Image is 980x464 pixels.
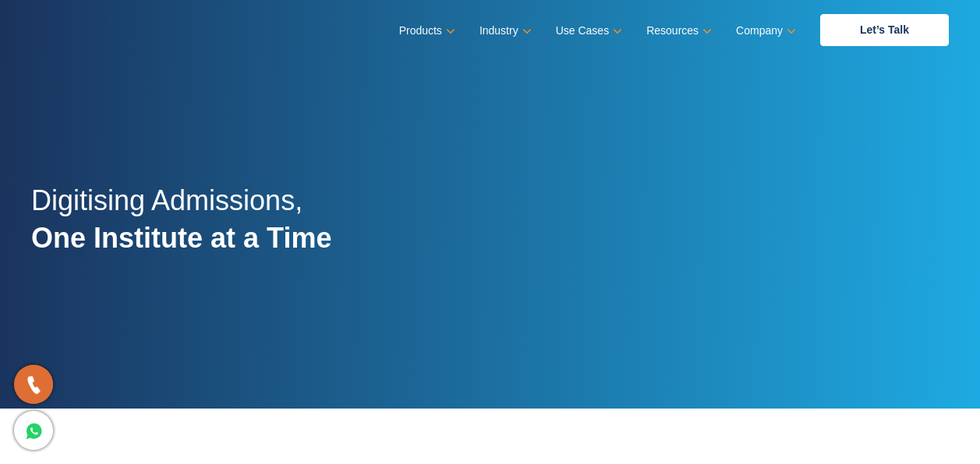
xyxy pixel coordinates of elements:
a: Products [399,20,452,42]
a: Company [736,20,793,42]
h2: Digitising Admissions, [31,182,331,274]
strong: One Institute at a Time [31,222,331,254]
a: Let’s Talk [820,14,949,46]
a: Use Cases [556,20,619,42]
a: Resources [646,20,709,42]
a: Industry [479,20,529,42]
